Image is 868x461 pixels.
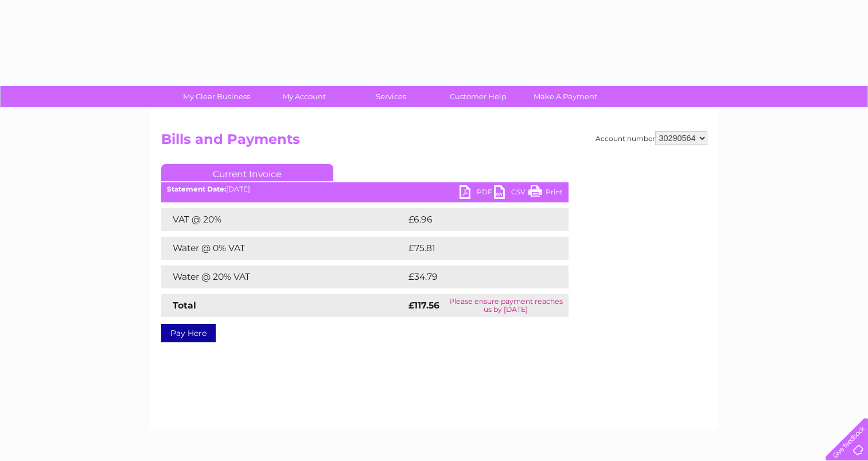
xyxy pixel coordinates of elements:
h2: Bills and Payments [161,131,707,153]
div: Account number [595,131,707,145]
a: Current Invoice [161,164,333,181]
a: Services [344,86,438,107]
td: VAT @ 20% [161,208,406,231]
strong: Total [173,300,196,311]
b: Statement Date: [167,185,226,193]
a: Customer Help [431,86,526,107]
td: Water @ 20% VAT [161,265,406,288]
a: My Clear Business [169,86,264,107]
a: Pay Here [161,324,216,342]
a: CSV [494,185,528,202]
td: Please ensure payment reaches us by [DATE] [443,294,568,317]
a: Print [528,185,563,202]
td: Water @ 0% VAT [161,237,406,260]
a: PDF [460,185,494,202]
a: Make A Payment [518,86,613,107]
td: £6.96 [406,208,542,231]
td: £75.81 [406,237,544,260]
td: £34.79 [406,265,546,288]
a: My Account [256,86,351,107]
div: [DATE] [161,185,569,193]
strong: £117.56 [408,300,439,311]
